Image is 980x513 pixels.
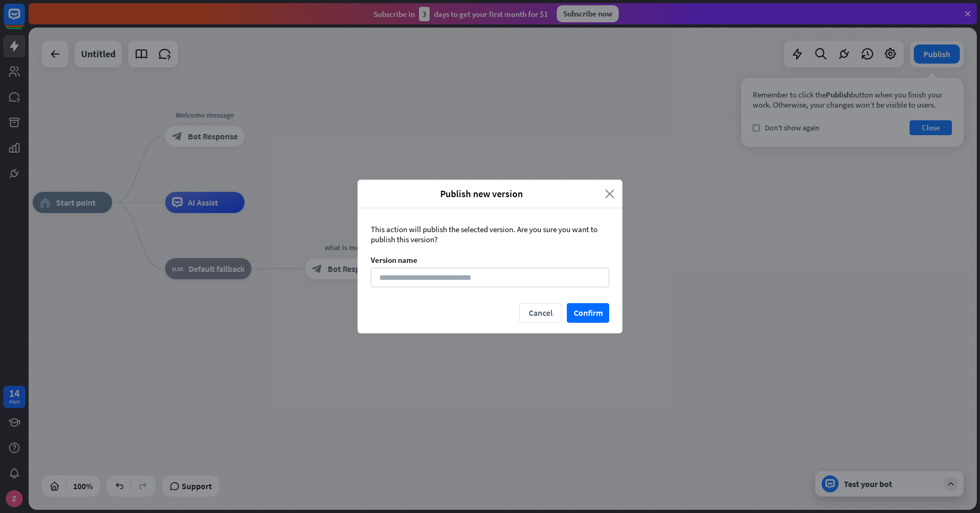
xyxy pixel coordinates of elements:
button: Cancel [519,303,562,323]
button: Confirm [567,303,609,323]
div: This action will publish the selected version. Are you sure you want to publish this version? [371,224,609,244]
div: Version name [371,255,609,265]
button: Open LiveChat chat widget [8,4,40,36]
span: Publish new version [366,188,597,200]
i: close [605,188,614,200]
